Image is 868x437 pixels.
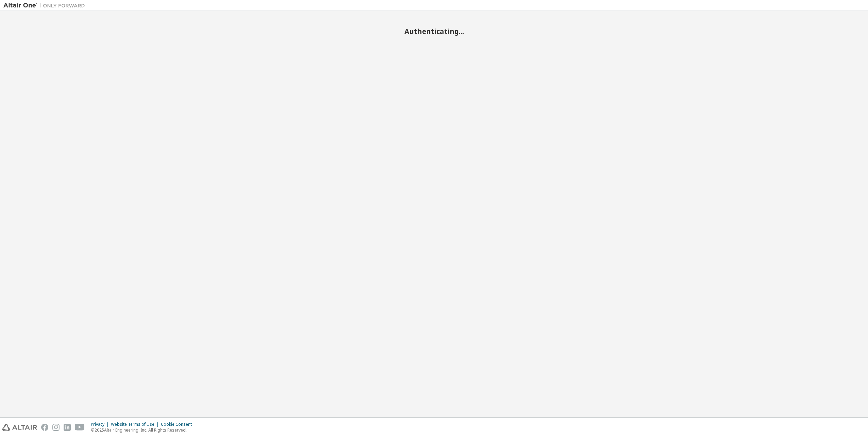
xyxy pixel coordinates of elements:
img: instagram.svg [52,424,60,431]
p: © 2025 Altair Engineering, Inc. All Rights Reserved. [91,427,196,433]
img: facebook.svg [41,424,48,431]
img: youtube.svg [75,424,85,431]
img: altair_logo.svg [2,424,37,431]
div: Privacy [91,422,111,427]
h2: Authenticating... [3,27,865,36]
div: Website Terms of Use [111,422,161,427]
img: Altair One [3,2,88,9]
div: Cookie Consent [161,422,196,427]
img: linkedin.svg [64,424,71,431]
